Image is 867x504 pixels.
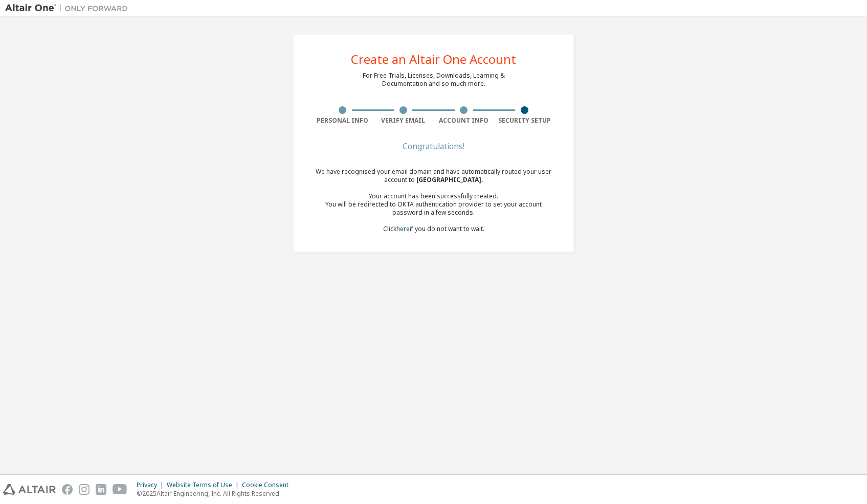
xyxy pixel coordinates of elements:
[351,53,516,65] div: Create an Altair One Account
[137,481,167,489] div: Privacy
[363,72,505,88] div: For Free Trials, Licenses, Downloads, Learning & Documentation and so much more.
[3,484,56,495] img: altair_logo.svg
[79,484,90,495] img: instagram.svg
[62,484,73,495] img: facebook.svg
[396,224,410,233] a: here
[416,175,483,184] span: [GEOGRAPHIC_DATA] .
[313,192,555,200] div: Your account has been successfully created.
[434,117,495,125] div: Account Info
[313,168,555,233] div: We have recognised your email domain and have automatically routed your user account to Click if ...
[167,481,242,489] div: Website Terms of Use
[96,484,106,495] img: linkedin.svg
[113,484,127,495] img: youtube.svg
[313,117,373,125] div: Personal Info
[242,481,295,489] div: Cookie Consent
[313,200,555,217] div: You will be redirected to OKTA authentication provider to set your account password in a few seco...
[5,3,133,13] img: Altair One
[494,117,555,125] div: Security Setup
[313,143,555,149] div: Congratulations!
[137,489,295,498] p: © 2025 Altair Engineering, Inc. All Rights Reserved.
[373,117,434,125] div: Verify Email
